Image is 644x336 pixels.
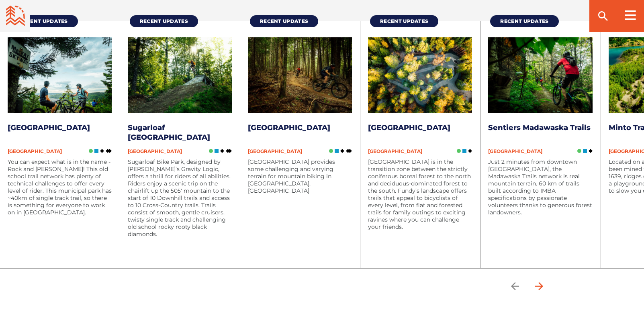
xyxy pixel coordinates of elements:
img: Double Black DIamond [106,149,112,153]
a: Recent Updates [370,15,438,27]
img: Black Diamond [589,149,593,153]
img: Blue Square [462,149,466,153]
img: Black Diamond [220,149,224,153]
img: Blue Square [215,149,219,153]
span: [GEOGRAPHIC_DATA] [8,148,62,154]
a: Recent Updates [10,15,78,27]
a: Recent Updates [490,15,558,27]
a: Recent Updates [130,15,198,27]
p: You can expect what is in the name - Rock and [PERSON_NAME]! This old school trail network has pl... [8,158,112,216]
ion-icon: arrow forward [533,280,545,292]
img: Blue Square [335,149,339,153]
ion-icon: search [597,10,609,22]
img: Green Circle [209,149,213,153]
img: Green Circle [577,149,581,153]
a: [GEOGRAPHIC_DATA] [248,123,330,132]
img: Blue Square [94,149,98,153]
a: Recent Updates [250,15,318,27]
span: [GEOGRAPHIC_DATA] [128,148,182,154]
p: Just 2 minutes from downtown [GEOGRAPHIC_DATA], the Madawaska Trails network is real mountain ter... [488,158,592,216]
a: [GEOGRAPHIC_DATA] [8,123,90,132]
ion-icon: arrow back [509,280,521,292]
span: Recent Updates [20,18,68,24]
span: Recent Updates [260,18,308,24]
span: [GEOGRAPHIC_DATA] [488,148,542,154]
p: [GEOGRAPHIC_DATA] is in the transition zone between the strictly coniferous boreal forest to the ... [368,158,472,230]
span: [GEOGRAPHIC_DATA] [368,148,422,154]
span: [GEOGRAPHIC_DATA] [248,148,302,154]
img: Green Circle [89,149,93,153]
img: Black Diamond [100,149,104,153]
img: Green Circle [457,149,461,153]
a: Sentiers Madawaska Trails [488,123,591,132]
img: Double Black DIamond [346,149,352,153]
span: Recent Updates [380,18,428,24]
img: Black Diamond [340,149,344,153]
img: Black Diamond [468,149,472,153]
a: Sugarloaf [GEOGRAPHIC_DATA] [128,123,210,142]
img: Blue Square [583,149,587,153]
span: Recent Updates [500,18,548,24]
a: [GEOGRAPHIC_DATA] [368,123,450,132]
img: Double Black DIamond [226,149,232,153]
img: Green Circle [329,149,333,153]
span: Recent Updates [140,18,188,24]
p: [GEOGRAPHIC_DATA] provides some challenging and varying terrain for mountain biking in [GEOGRAPHI... [248,158,352,194]
p: Sugarloaf Bike Park, designed by [PERSON_NAME]’s Gravity Logic, offers a thrill for riders of all... [128,158,232,238]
